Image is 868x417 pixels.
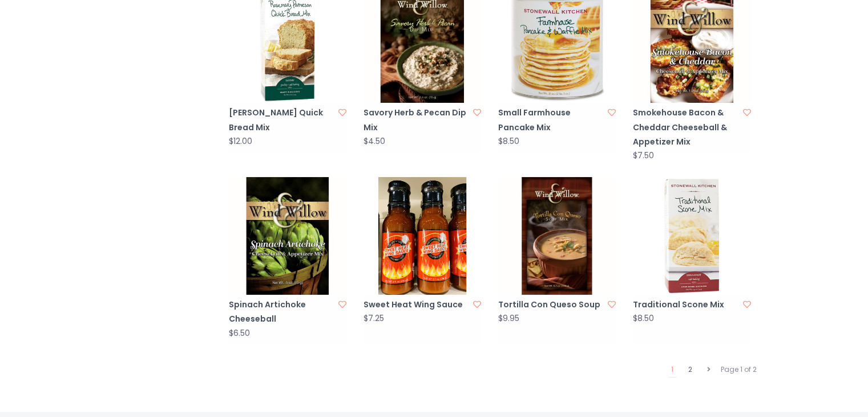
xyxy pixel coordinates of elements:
[608,299,616,310] a: Add to wishlist
[498,177,616,295] img: Tortilla Con Queso Soup
[498,106,604,134] a: Small Farmhouse Pancake Mix
[473,107,481,118] a: Add to wishlist
[364,137,385,146] div: $4.50
[229,298,335,326] a: Spinach Artichoke Cheeseball
[633,151,654,160] div: $7.50
[473,299,481,310] a: Add to wishlist
[364,298,470,312] a: Sweet Heat Wing Sauce
[498,298,604,312] a: Tortilla Con Queso Soup
[685,362,695,377] a: 2
[364,314,384,323] div: $7.25
[633,106,739,149] a: Smokehouse Bacon & Cheddar Cheeseball & Appetizer Mix
[633,314,654,323] div: $8.50
[498,314,519,323] div: $9.95
[718,362,760,377] div: Page 1 of 2
[498,137,519,146] div: $8.50
[338,107,346,118] a: Add to wishlist
[633,177,750,295] img: Traditional Scone Mix
[608,107,616,118] a: Add to wishlist
[229,329,250,338] div: $6.50
[229,137,252,146] div: $12.00
[633,298,739,312] a: Traditional Scone Mix
[364,106,470,134] a: Savory Herb & Pecan Dip Mix
[338,299,346,310] a: Add to wishlist
[704,362,713,377] a: Next page
[364,177,481,295] img: Southbank's Sweet Heat Wing Sauce
[668,362,676,378] a: 1
[229,106,335,134] a: [PERSON_NAME] Quick Bread Mix
[743,107,751,118] a: Add to wishlist
[743,299,751,310] a: Add to wishlist
[229,177,346,295] img: Spinach Artichoke Cheeseball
